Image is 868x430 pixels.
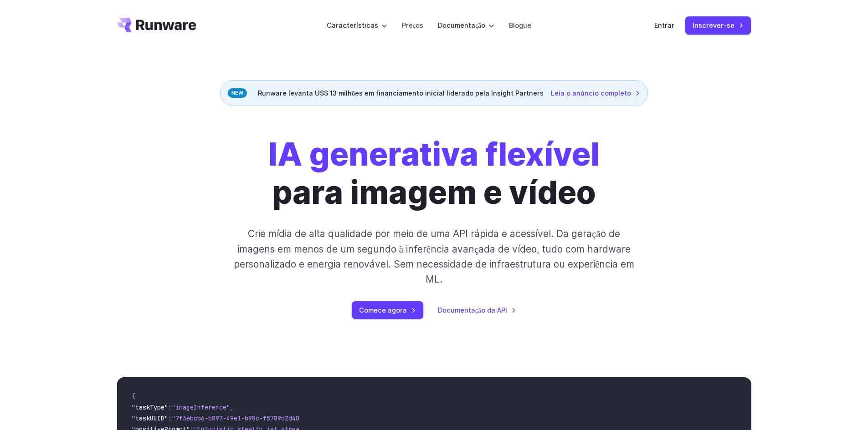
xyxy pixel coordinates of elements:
[258,89,544,97] font: Runware levanta US$ 13 milhões em financiamento inicial liderado pela Insight Partners
[551,88,640,98] a: Leia o anúncio completo
[117,18,196,32] a: Vá para /
[359,306,407,314] font: Comece agora
[438,305,516,315] a: Documentação da API
[654,20,674,30] a: Entrar
[327,21,378,29] font: Características
[438,306,507,314] font: Documentação da API
[268,135,600,173] font: IA generativa flexível
[132,403,168,411] span: "taskType"
[438,21,485,29] font: Documentação
[654,21,674,29] font: Entrar
[352,301,423,319] a: Comece agora
[132,414,168,422] span: "taskUUID"
[551,89,631,97] font: Leia o anúncio completo
[168,414,172,422] span: :
[402,21,423,29] font: Preços
[509,20,531,30] a: Blogue
[172,403,230,411] span: "imageInference"
[168,403,172,411] span: :
[132,392,135,400] span: {
[272,173,596,212] font: para imagem e vídeo
[234,228,634,285] font: Crie mídia de alta qualidade por meio de uma API rápida e acessível. Da geração de imagens em men...
[230,403,234,411] span: ,
[693,21,734,29] font: Inscrever-se
[402,20,423,30] a: Preços
[172,414,310,422] span: "7f3ebcb6-b897-49e1-b98c-f5789d2d40d7"
[685,16,751,34] a: Inscrever-se
[509,21,531,29] font: Blogue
